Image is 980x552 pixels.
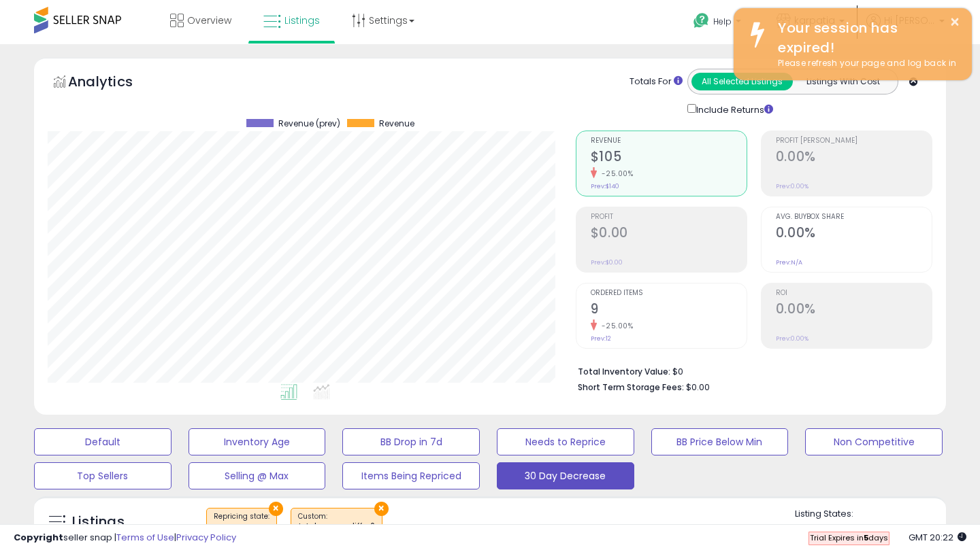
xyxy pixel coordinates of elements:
span: Custom: [298,511,375,532]
a: Terms of Use [116,531,174,544]
button: Default [34,428,171,455]
button: BB Price Below Min [651,428,789,455]
small: -25.00% [597,169,634,179]
a: Privacy Policy [176,531,236,544]
button: Listings With Cost [792,73,894,90]
li: $0 [578,362,922,379]
span: ROI [776,290,932,297]
small: Prev: 0.00% [776,334,808,343]
i: Get Help [693,12,710,29]
h2: 0.00% [776,225,932,243]
span: Avg. Buybox Share [776,213,932,221]
span: 2025-08-10 20:22 GMT [909,531,966,544]
small: Prev: $140 [591,182,619,190]
button: 30 Day Decrease [497,462,634,489]
p: Listing States: [795,508,947,521]
h2: 9 [591,301,747,320]
span: Profit [PERSON_NAME] [776,137,932,145]
b: 5 [864,532,868,543]
div: Your session has expired! [768,18,962,57]
button: Items Being Repriced [342,462,480,489]
span: Help [713,16,732,27]
div: Include Returns [677,101,789,117]
small: Prev: 0.00% [776,182,808,190]
span: Listings [284,14,320,27]
span: Revenue [591,137,747,145]
button: Inventory Age [189,428,326,455]
small: Prev: $0.00 [591,258,623,266]
b: Total Inventory Value: [578,366,670,377]
small: Prev: N/A [776,258,802,266]
div: seller snap | | [14,532,236,545]
b: Short Term Storage Fees: [578,381,684,393]
a: Help [683,2,755,44]
div: on [214,521,269,531]
small: -25.00% [597,321,634,331]
span: Revenue [379,119,414,128]
span: Revenue (prev) [278,119,340,128]
span: $0.00 [686,381,710,394]
h2: 0.00% [776,149,932,167]
span: Overview [187,14,231,27]
div: Totals For [630,75,683,88]
div: total revenue diff < 0 [298,521,375,531]
strong: Copyright [14,531,63,544]
button: × [374,502,389,516]
button: Non Competitive [805,428,943,455]
button: Selling @ Max [189,462,326,489]
h5: Listings [72,513,125,532]
button: BB Drop in 7d [342,428,480,455]
h2: $105 [591,149,747,167]
button: × [949,14,960,31]
h2: 0.00% [776,301,932,320]
span: Ordered Items [591,290,747,297]
button: Needs to Reprice [497,428,634,455]
button: × [269,502,283,516]
span: Repricing state : [214,511,269,532]
span: Profit [591,213,747,221]
button: All Selected Listings [691,73,793,90]
small: Prev: 12 [591,334,611,343]
div: Please refresh your page and log back in [768,57,962,70]
span: Trial Expires in days [810,532,888,543]
button: Top Sellers [34,462,171,489]
h2: $0.00 [591,225,747,243]
h5: Analytics [68,72,159,94]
